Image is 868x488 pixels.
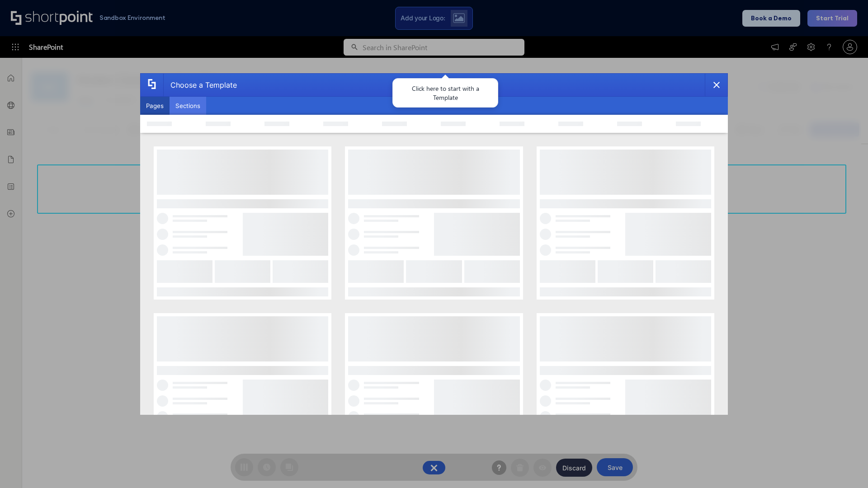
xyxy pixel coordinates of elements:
[140,73,728,415] div: template selector
[170,97,206,115] button: Sections
[140,97,170,115] button: Pages
[163,74,237,96] div: Choose a Template
[823,445,868,488] iframe: Chat Widget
